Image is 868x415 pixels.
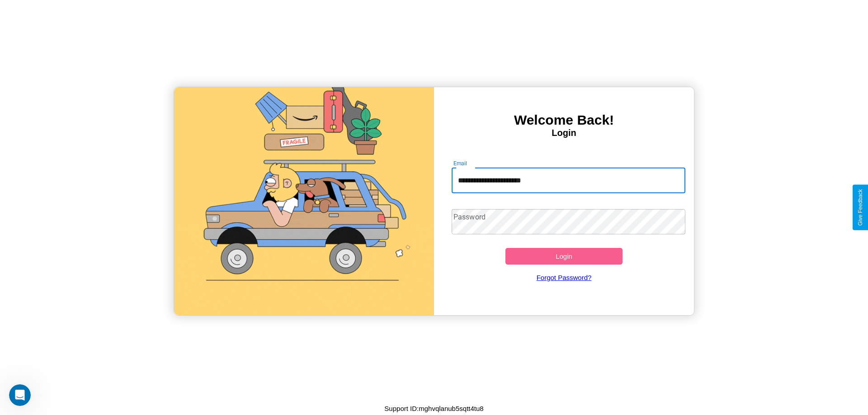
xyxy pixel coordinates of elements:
a: Forgot Password? [447,265,681,290]
iframe: Intercom live chat [9,384,31,406]
label: Email [453,159,467,167]
div: Give Feedback [857,189,863,226]
p: Support ID: mghvqlanub5sqtt4tu8 [384,402,483,415]
button: Login [505,248,623,265]
img: gif [174,87,434,315]
h4: Login [434,128,694,138]
h3: Welcome Back! [434,112,694,128]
